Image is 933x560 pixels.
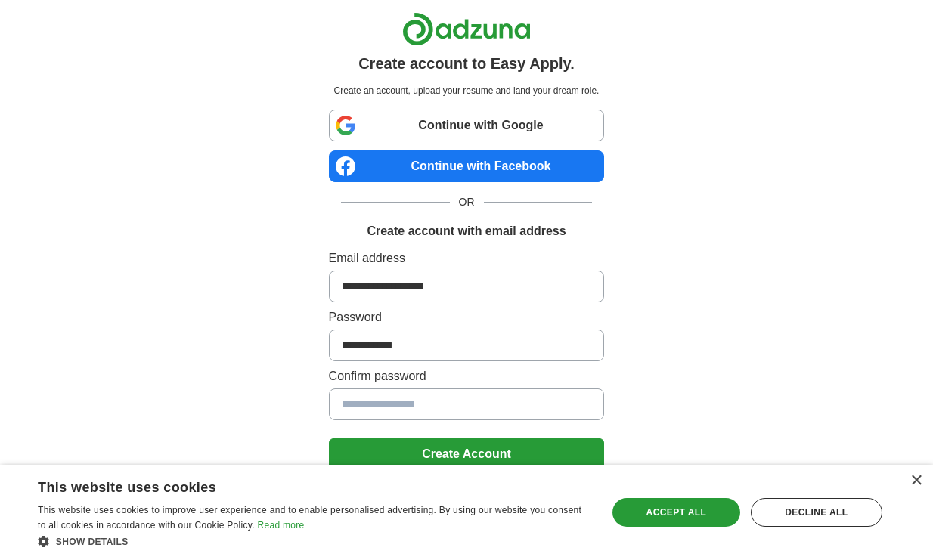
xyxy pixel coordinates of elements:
a: Continue with Google [329,110,605,141]
div: Accept all [612,498,740,527]
div: This website uses cookies [38,474,553,497]
span: Show details [56,537,129,547]
h1: Create account with email address [367,222,566,240]
label: Confirm password [329,367,605,385]
div: Close [910,475,922,487]
p: Create an account, upload your resume and land your dream role. [332,84,602,97]
label: Email address [329,249,605,268]
label: Password [329,308,605,326]
div: Show details [38,534,590,549]
img: Adzuna logo [402,12,531,46]
a: Continue with Facebook [329,150,605,182]
div: Decline all [751,498,882,527]
a: Read more, opens a new window [257,520,304,531]
span: OR [450,194,484,210]
button: Create Account [329,438,605,470]
h1: Create account to Easy Apply. [358,52,575,75]
span: This website uses cookies to improve user experience and to enable personalised advertising. By u... [38,505,581,531]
